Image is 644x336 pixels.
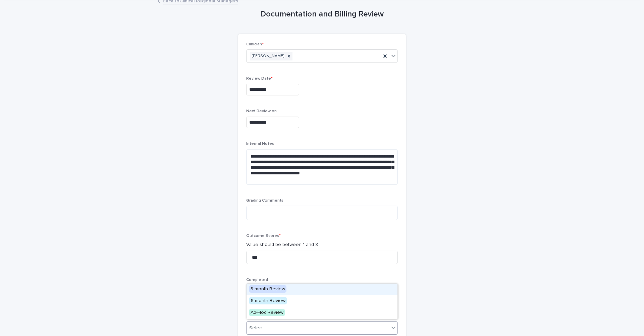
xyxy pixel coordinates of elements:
[249,285,286,293] span: 3-month Review
[249,309,285,316] span: Ad-Hoc Review
[249,297,287,304] span: 6-month Review
[247,284,397,295] div: 3-month Review
[246,234,281,238] span: Outcome Scores
[249,325,266,332] div: Select...
[246,142,274,146] span: Internal Notes
[246,241,398,248] p: Value should be between 1 and 8
[238,9,406,19] h1: Documentation and Billing Review
[246,109,277,113] span: Next Review on
[246,278,268,282] span: Completed
[250,52,285,61] div: [PERSON_NAME]
[246,42,264,46] span: Clinician
[247,307,397,319] div: Ad-Hoc Review
[246,199,283,203] span: Grading Comments
[247,295,397,307] div: 6-month Review
[246,77,273,81] span: Review Date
